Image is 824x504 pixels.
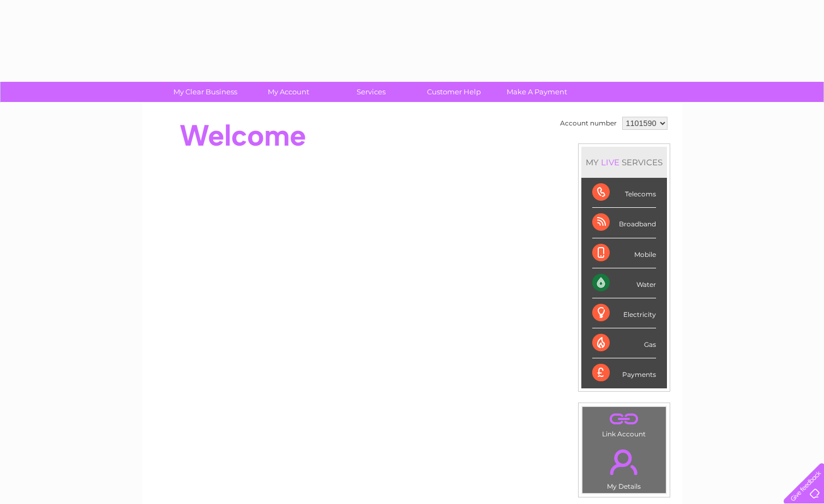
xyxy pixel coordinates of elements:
[592,328,656,358] div: Gas
[582,406,666,441] td: Link Account
[592,358,656,388] div: Payments
[592,298,656,328] div: Electricity
[326,82,416,102] a: Services
[582,440,666,494] td: My Details
[492,82,582,102] a: Make A Payment
[592,178,656,208] div: Telecoms
[592,268,656,298] div: Water
[581,147,667,178] div: MY SERVICES
[599,157,622,167] div: LIVE
[557,114,619,133] td: Account number
[592,208,656,238] div: Broadband
[243,82,333,102] a: My Account
[592,238,656,268] div: Mobile
[409,82,499,102] a: Customer Help
[585,443,663,481] a: .
[585,410,663,429] a: .
[160,82,250,102] a: My Clear Business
